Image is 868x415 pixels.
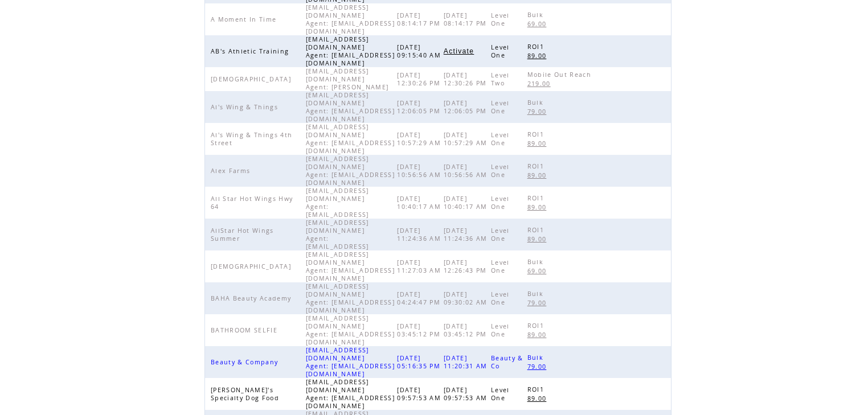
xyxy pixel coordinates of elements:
span: [DATE] 10:57:29 AM [397,131,444,147]
span: AllStar Hot Wings Summer [211,227,274,243]
span: Level One [491,131,510,147]
span: Level One [491,227,510,243]
span: [PERSON_NAME]'s Specialty Dog Food [211,386,282,402]
span: Al's Wing & Things [211,103,281,111]
span: [EMAIL_ADDRESS][DOMAIN_NAME] Agent: [EMAIL_ADDRESS][DOMAIN_NAME] [306,155,395,187]
span: Bulk [527,354,546,361]
span: [DATE] 08:14:17 PM [444,11,490,27]
span: Level One [491,195,510,211]
span: [DATE] 11:20:31 AM [444,354,490,370]
span: [EMAIL_ADDRESS][DOMAIN_NAME] Agent: [EMAIL_ADDRESS][DOMAIN_NAME] [306,378,395,410]
span: Level One [491,322,510,338]
span: [EMAIL_ADDRESS][DOMAIN_NAME] Agent: [EMAIL_ADDRESS][DOMAIN_NAME] [306,3,395,35]
span: ROI1 [527,226,547,234]
a: 79.00 [527,361,552,371]
span: [DATE] 10:56:56 AM [397,163,444,179]
span: 69.00 [527,20,550,28]
span: [EMAIL_ADDRESS][DOMAIN_NAME] Agent: [EMAIL_ADDRESS][DOMAIN_NAME] [306,346,395,378]
span: [DATE] 09:57:53 AM [397,386,444,402]
span: 89.00 [527,235,550,243]
span: ROI1 [527,322,547,330]
span: 89.00 [527,331,550,339]
span: [DATE] 05:16:35 PM [397,354,443,370]
span: Level One [491,386,510,402]
span: [DATE] 10:40:17 AM [397,195,444,211]
a: 79.00 [527,298,552,307]
a: 219.00 [527,79,556,88]
a: 89.00 [527,234,552,244]
span: [DATE] 10:56:56 AM [444,163,490,179]
span: Level One [491,258,510,274]
span: Alex Farms [211,167,253,175]
span: 79.00 [527,299,550,307]
span: [DATE] 10:40:17 AM [444,195,490,211]
a: 89.00 [527,202,552,212]
span: Mobile Out Reach [527,71,594,79]
span: Level One [491,163,510,179]
span: [EMAIL_ADDRESS][DOMAIN_NAME] Agent: [EMAIL_ADDRESS][DOMAIN_NAME] [306,282,395,314]
span: [DATE] 12:30:26 PM [444,71,490,87]
span: 89.00 [527,395,550,402]
span: [EMAIL_ADDRESS][DOMAIN_NAME] Agent: [EMAIL_ADDRESS][DOMAIN_NAME] [306,91,395,123]
span: Level Two [491,71,510,87]
span: Level One [491,11,510,27]
a: Activate [444,48,474,55]
span: [DATE] 11:24:36 AM [397,227,444,243]
span: [DATE] 03:45:12 PM [397,322,443,338]
span: [DATE] 08:14:17 PM [397,11,443,27]
span: [DATE] 12:06:05 PM [397,99,443,115]
span: Bulk [527,258,546,266]
span: [EMAIL_ADDRESS][DOMAIN_NAME] Agent: [EMAIL_ADDRESS][DOMAIN_NAME] [306,35,395,67]
span: [DATE] 11:24:36 AM [444,227,490,243]
a: 89.00 [527,170,552,180]
span: Activate [444,47,474,55]
span: [DEMOGRAPHIC_DATA] [211,262,294,270]
span: [EMAIL_ADDRESS][DOMAIN_NAME] Agent: [PERSON_NAME] [306,67,392,91]
span: [EMAIL_ADDRESS][DOMAIN_NAME] Agent: [EMAIL_ADDRESS][DOMAIN_NAME] [306,123,395,155]
span: 89.00 [527,203,550,211]
a: 89.00 [527,330,552,339]
a: 89.00 [527,393,552,403]
span: Al's Wing & Things 4th Street [211,131,292,147]
span: [DATE] 04:24:47 PM [397,290,443,306]
span: AB's Athletic Training [211,47,292,55]
span: [DATE] 12:26:43 PM [444,258,490,274]
span: [DATE] 03:45:12 PM [444,322,490,338]
span: ROI1 [527,130,547,138]
span: Level One [491,99,510,115]
span: Level One [491,290,510,306]
span: BATHROOM SELFIE [211,326,280,334]
span: Bulk [527,290,546,298]
span: 89.00 [527,171,550,179]
span: Bulk [527,98,546,106]
span: [DATE] 11:27:03 AM [397,258,444,274]
span: [DATE] 09:30:02 AM [444,290,490,306]
span: [EMAIL_ADDRESS][DOMAIN_NAME] Agent: [EMAIL_ADDRESS][DOMAIN_NAME] [306,314,395,346]
span: [DATE] 10:57:29 AM [444,131,490,147]
span: Beauty & Co [491,354,523,370]
a: 69.00 [527,266,552,276]
span: A Moment In Time [211,15,279,23]
span: Bulk [527,11,546,19]
span: [DATE] 09:57:53 AM [444,386,490,402]
span: ROI1 [527,194,547,202]
span: BAHA Beauty Academy [211,294,294,302]
span: 89.00 [527,52,550,60]
span: 79.00 [527,363,550,371]
span: [EMAIL_ADDRESS][DOMAIN_NAME] Agent: [EMAIL_ADDRESS] [306,219,372,250]
span: All Star Hot Wings Hwy 64 [211,195,293,211]
span: ROI1 [527,162,547,170]
span: [EMAIL_ADDRESS][DOMAIN_NAME] Agent: [EMAIL_ADDRESS][DOMAIN_NAME] [306,250,395,282]
span: 89.00 [527,139,550,147]
span: Beauty & Company [211,358,281,366]
span: ROI1 [527,385,547,393]
span: Level One [491,43,510,59]
a: 89.00 [527,138,552,148]
span: 79.00 [527,108,550,116]
a: 79.00 [527,106,552,116]
a: 89.00 [527,51,552,60]
span: 219.00 [527,80,554,88]
a: 69.00 [527,19,552,28]
span: [DATE] 12:06:05 PM [444,99,490,115]
span: [DATE] 09:15:40 AM [397,43,444,59]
